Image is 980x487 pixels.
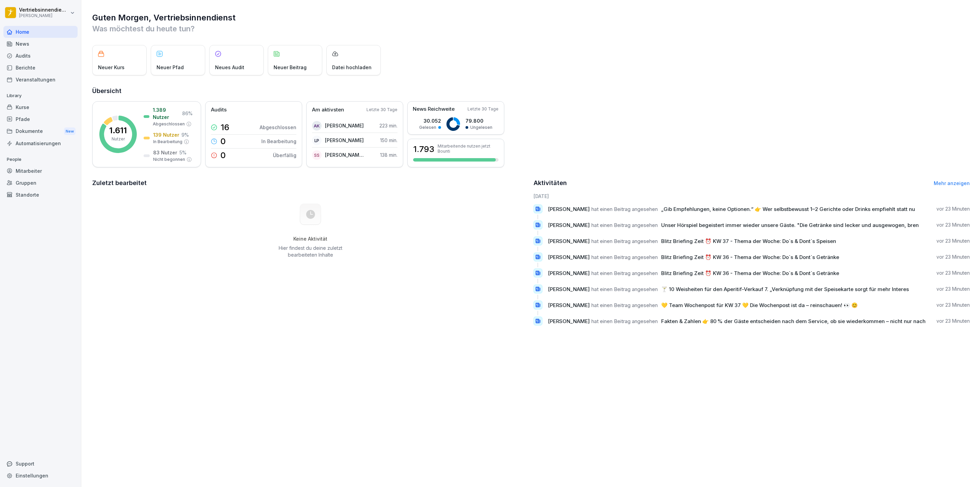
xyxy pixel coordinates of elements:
p: Nutzer [112,136,125,142]
h2: Übersicht [92,86,970,96]
p: 223 min. [379,122,397,129]
a: Veranstaltungen [3,74,78,86]
p: Neuer Kurs [98,64,125,71]
span: Blitz Briefing Zeit ⏰ KW 36 - Thema der Woche: Do´s & Dont´s Getränke [661,270,839,276]
a: Mitarbeiter [3,165,78,177]
span: [PERSON_NAME] [548,302,590,308]
a: DokumenteNew [3,125,78,138]
p: vor 23 Minuten [936,254,970,260]
p: Was möchtest du heute tun? [92,23,970,34]
p: Library [3,90,78,101]
p: Gelesen [419,124,436,131]
span: [PERSON_NAME] [548,222,590,228]
p: [PERSON_NAME] [PERSON_NAME] [325,151,364,158]
h5: Keine Aktivität [276,236,345,242]
p: 139 Nutzer [153,131,179,138]
p: Vertriebsinnendienst [19,7,69,13]
p: Mitarbeitende nutzen jetzt Bounti [438,143,499,154]
p: 5 % [179,149,186,156]
p: 0 [220,137,226,146]
span: hat einen Beitrag angesehen [591,206,658,212]
p: vor 23 Minuten [936,222,970,228]
p: 86 % [182,110,193,117]
span: [PERSON_NAME] [548,318,590,324]
p: [PERSON_NAME] [19,13,69,18]
p: 30.052 [419,117,441,124]
h6: [DATE] [534,193,970,200]
div: Dokumente [3,125,78,138]
span: hat einen Beitrag angesehen [591,286,658,292]
p: vor 23 Minuten [936,238,970,244]
span: [PERSON_NAME] [548,238,590,244]
p: Am aktivsten [312,106,344,114]
a: Standorte [3,189,78,201]
a: News [3,38,78,50]
a: Automatisierungen [3,137,78,149]
span: hat einen Beitrag angesehen [591,222,658,228]
p: Neuer Beitrag [274,64,307,71]
p: vor 23 Minuten [936,206,970,212]
p: In Bearbeitung [153,139,182,145]
span: Blitz Briefing Zeit ⏰ KW 36 - Thema der Woche: Do´s & Dont´s Getränke [661,254,839,260]
p: In Bearbeitung [261,138,296,145]
div: AK [312,121,322,131]
span: 💛 Team Wochenpost für KW 37 💛 Die Wochenpost ist da – reinschauen! 👀 😊 [661,302,858,308]
p: Neuer Pfad [157,64,184,71]
p: vor 23 Minuten [936,270,970,276]
span: hat einen Beitrag angesehen [591,254,658,260]
div: LP [312,136,322,145]
span: hat einen Beitrag angesehen [591,318,658,324]
span: hat einen Beitrag angesehen [591,238,658,244]
p: 16 [220,123,229,132]
span: „Gib Empfehlungen, keine Optionen.“ 👉 Wer selbstbewusst 1–2 Gerichte oder Drinks empfiehlt statt nu [661,206,915,212]
p: Audits [211,106,227,114]
p: 150 min. [380,137,397,144]
p: Datei hochladen [332,64,372,71]
a: Home [3,26,78,38]
p: Abgeschlossen [153,121,185,127]
div: New [64,127,76,135]
a: Kurse [3,101,78,113]
p: vor 23 Minuten [936,302,970,308]
p: Nicht begonnen [153,156,185,163]
p: Ungelesen [470,124,492,131]
div: Audits [3,50,78,62]
p: People [3,154,78,165]
h3: 1.793 [413,143,434,155]
p: 138 min. [380,151,397,158]
p: Neues Audit [215,64,244,71]
span: [PERSON_NAME] [548,286,590,292]
h2: Zuletzt bearbeitet [92,178,529,188]
p: Hier findest du deine zuletzt bearbeiteten Inhalte [276,245,345,258]
p: Letzte 30 Tage [366,107,397,113]
span: hat einen Beitrag angesehen [591,270,658,276]
p: [PERSON_NAME] [325,137,364,144]
p: 9 % [181,131,189,138]
div: SS [312,150,322,160]
span: Blitz Briefing Zeit ⏰ KW 37 - Thema der Woche: Do´s & Dont´s Speisen [661,238,836,244]
span: hat einen Beitrag angesehen [591,302,658,308]
p: Abgeschlossen [260,124,296,131]
span: Unser Hörspiel begeistert immer wieder unsere Gäste. "Die Getränke sind lecker und ausgewogen, bren [661,222,919,228]
p: vor 23 Minuten [936,318,970,324]
a: Gruppen [3,177,78,189]
p: 79.800 [465,117,492,124]
a: Berichte [3,62,78,74]
p: Letzte 30 Tage [468,106,499,112]
p: News Reichweite [413,105,455,113]
a: Mehr anzeigen [934,180,970,186]
h2: Aktivitäten [534,178,567,188]
span: Fakten & Zahlen 👉 80 % der Gäste entscheiden nach dem Service, ob sie wiederkommen – nicht nur nach [661,318,926,324]
p: 0 [220,151,226,159]
p: 1.389 Nutzer [153,106,180,121]
p: vor 23 Minuten [936,286,970,292]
